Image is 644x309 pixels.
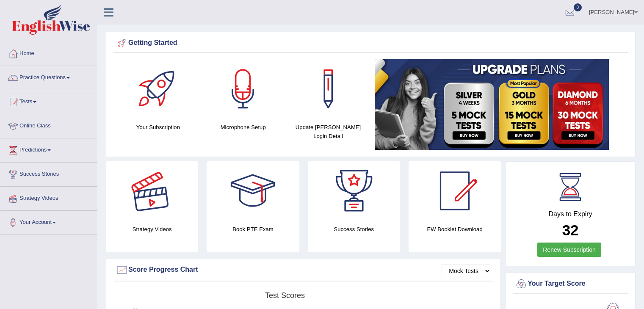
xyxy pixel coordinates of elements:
h4: Book PTE Exam [207,225,299,234]
a: Success Stories [0,163,97,184]
a: Strategy Videos [0,187,97,208]
span: 0 [574,3,582,11]
div: Getting Started [116,37,626,50]
div: Your Target Score [515,278,626,290]
b: 32 [562,222,579,238]
a: Your Account [0,211,97,232]
h4: Microphone Setup [205,123,282,132]
img: small5.jpg [375,59,609,150]
a: Tests [0,90,97,111]
h4: Your Subscription [120,123,196,132]
a: Home [0,42,97,63]
tspan: Test scores [265,291,305,300]
h4: Update [PERSON_NAME] Login Detail [290,123,367,141]
h4: Success Stories [308,225,400,234]
a: Predictions [0,138,97,160]
h4: Days to Expiry [515,210,626,218]
div: Score Progress Chart [116,264,491,276]
a: Renew Subscription [537,243,601,257]
h4: EW Booklet Download [409,225,501,234]
h4: Strategy Videos [106,225,198,234]
a: Practice Questions [0,66,97,87]
a: Online Class [0,114,97,135]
